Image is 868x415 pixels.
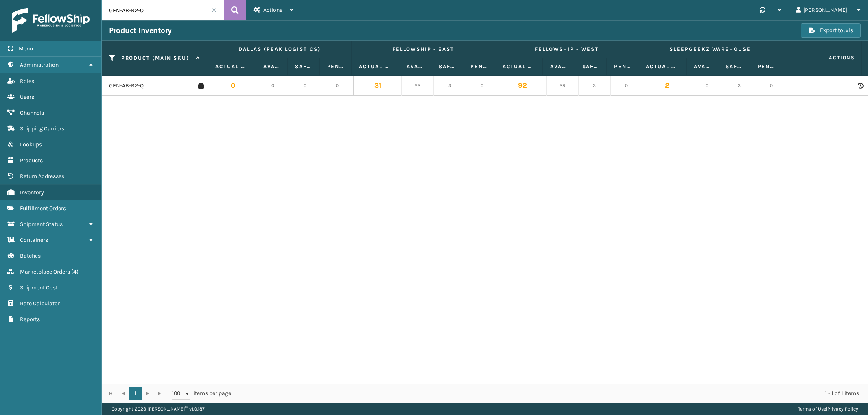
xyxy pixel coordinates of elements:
[726,63,742,70] label: Safety
[20,141,42,148] span: Lookups
[20,284,58,291] span: Shipment Cost
[407,63,423,70] label: Available
[112,403,205,415] p: Copyright 2023 [PERSON_NAME]™ v 1.0.187
[118,54,192,62] label: Product (MAIN SKU)
[209,76,257,96] td: 0
[470,63,487,70] label: Pending
[71,268,79,275] span: ( 4 )
[20,109,44,116] span: Channels
[550,63,567,70] label: Available
[691,76,723,96] td: 0
[263,63,280,70] label: Available
[503,63,536,70] label: Actual Quantity
[646,46,774,53] label: SleepGeekz Warehouse
[20,252,41,259] span: Batches
[20,78,34,85] span: Roles
[801,23,861,38] button: Export to .xls
[19,45,33,52] span: Menu
[327,63,344,70] label: Pending
[798,403,858,415] div: |
[172,389,184,398] span: 100
[582,63,599,70] label: Safety
[20,61,59,68] span: Administration
[611,76,643,96] td: 0
[547,76,579,96] td: 89
[20,316,40,323] span: Reports
[172,387,231,400] span: items per page
[359,63,392,70] label: Actual Quantity
[354,76,402,96] td: 31
[20,173,64,180] span: Return Addresses
[129,387,142,400] a: 1
[466,76,498,96] td: 0
[646,63,679,70] label: Actual Quantity
[289,76,321,96] td: 0
[20,93,34,100] span: Users
[20,300,60,307] span: Rate Calculator
[109,82,144,90] a: GEN-AB-B2-Q
[614,63,631,70] label: Pending
[643,76,691,96] td: 2
[434,76,466,96] td: 3
[402,76,434,96] td: 28
[785,51,860,65] span: Actions
[109,26,172,35] h3: Product Inventory
[295,63,312,70] label: Safety
[694,63,711,70] label: Available
[20,205,66,212] span: Fulfillment Orders
[20,189,44,196] span: Inventory
[579,76,611,96] td: 3
[215,46,344,53] label: Dallas (Peak Logistics)
[20,157,43,164] span: Products
[858,83,863,89] i: Product Activity
[263,7,282,13] span: Actions
[321,76,354,96] td: 0
[723,76,755,96] td: 3
[20,221,63,228] span: Shipment Status
[503,46,631,53] label: Fellowship - West
[20,125,64,132] span: Shipping Carriers
[827,406,858,412] a: Privacy Policy
[359,46,488,53] label: Fellowship - East
[20,237,48,243] span: Containers
[798,406,826,412] a: Terms of Use
[12,8,90,33] img: logo
[243,389,859,398] div: 1 - 1 of 1 items
[215,63,248,70] label: Actual Quantity
[755,76,787,96] td: 0
[758,63,774,70] label: Pending
[20,268,70,275] span: Marketplace Orders
[498,76,547,96] td: 92
[439,63,455,70] label: Safety
[257,76,289,96] td: 0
